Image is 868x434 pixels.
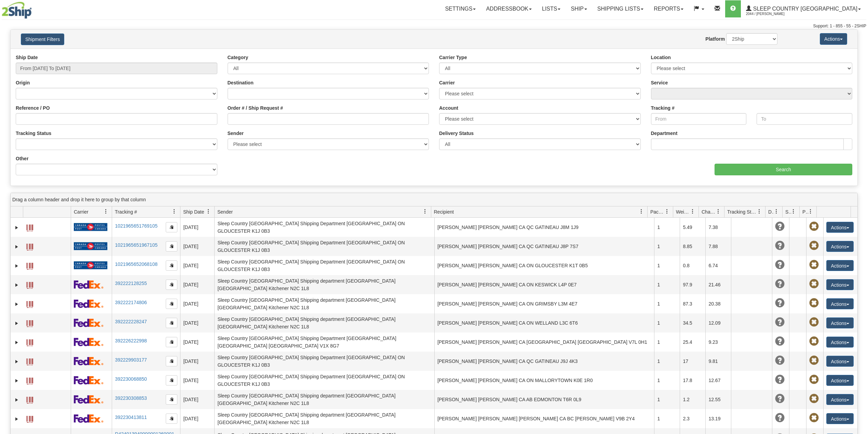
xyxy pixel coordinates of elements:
[775,279,785,289] span: Unknown
[13,339,20,346] a: Expand
[809,394,819,404] span: Pickup Not Assigned
[166,241,177,252] button: Copy to clipboard
[654,333,680,352] td: 1
[680,256,705,275] td: 0.8
[214,294,434,313] td: Sleep Country [GEOGRAPHIC_DATA] Shipping department [GEOGRAPHIC_DATA] [GEOGRAPHIC_DATA] Kitchener...
[651,79,668,86] label: Service
[16,105,50,111] label: Reference / PO
[757,113,852,125] input: To
[228,105,283,111] label: Order # / Ship Request #
[826,298,854,309] button: Actions
[705,371,731,390] td: 12.67
[180,333,214,352] td: [DATE]
[566,0,592,17] a: Ship
[115,300,147,305] a: 392222174806
[166,299,177,309] button: Copy to clipboard
[809,337,819,346] span: Pickup Not Assigned
[654,313,680,333] td: 1
[826,337,854,348] button: Actions
[26,317,33,328] a: Label
[16,54,38,61] label: Ship Date
[775,317,785,327] span: Unknown
[166,318,177,328] button: Copy to clipboard
[203,206,214,217] a: Ship Date filter column settings
[16,130,51,137] label: Tracking Status
[651,54,671,61] label: Location
[74,395,104,404] img: 2 - FedEx Express®
[214,333,434,352] td: Sleep Country [GEOGRAPHIC_DATA] Shipping Department [GEOGRAPHIC_DATA] [GEOGRAPHIC_DATA] [GEOGRAPH...
[809,260,819,270] span: Pickup Not Assigned
[434,409,654,428] td: [PERSON_NAME] [PERSON_NAME] [PERSON_NAME] CA BC [PERSON_NAME] V9B 2Y4
[727,208,757,215] span: Tracking Status
[2,23,866,29] div: Support: 1 - 855 - 55 - 2SHIP
[826,394,854,405] button: Actions
[775,356,785,365] span: Unknown
[26,336,33,347] a: Label
[680,275,705,294] td: 97.9
[74,261,107,270] img: 20 - Canada Post
[214,313,434,333] td: Sleep Country [GEOGRAPHIC_DATA] Shipping department [GEOGRAPHIC_DATA] [GEOGRAPHIC_DATA] Kitchener...
[636,206,647,217] a: Recipient filter column settings
[74,318,104,327] img: 2 - FedEx Express®
[74,376,104,384] img: 2 - FedEx Express®
[775,394,785,404] span: Unknown
[705,390,731,409] td: 12.55
[654,390,680,409] td: 1
[26,260,33,271] a: Label
[115,208,137,215] span: Tracking #
[214,218,434,237] td: Sleep Country [GEOGRAPHIC_DATA] Shipping Department [GEOGRAPHIC_DATA] ON GLOUCESTER K1J 0B3
[680,352,705,371] td: 17
[687,206,699,217] a: Weight filter column settings
[166,337,177,347] button: Copy to clipboard
[705,333,731,352] td: 9.23
[168,206,180,217] a: Tracking # filter column settings
[180,256,214,275] td: [DATE]
[180,275,214,294] td: [DATE]
[680,237,705,256] td: 8.85
[826,356,854,367] button: Actions
[434,352,654,371] td: [PERSON_NAME] [PERSON_NAME] CA QC GATINEAU J9J 4K3
[183,208,204,215] span: Ship Date
[115,319,147,324] a: 392222228247
[13,301,20,308] a: Expand
[654,275,680,294] td: 1
[654,237,680,256] td: 1
[166,260,177,271] button: Copy to clipboard
[775,298,785,308] span: Unknown
[166,356,177,366] button: Copy to clipboard
[768,208,774,215] span: Delivery Status
[26,279,33,290] a: Label
[434,313,654,333] td: [PERSON_NAME] [PERSON_NAME] CA ON WELLAND L3C 6T6
[180,313,214,333] td: [DATE]
[26,241,33,252] a: Label
[826,222,854,233] button: Actions
[705,275,731,294] td: 21.46
[166,413,177,424] button: Copy to clipboard
[771,206,782,217] a: Delivery Status filter column settings
[13,224,20,231] a: Expand
[809,356,819,365] span: Pickup Not Assigned
[115,338,147,343] a: 392226222998
[11,193,857,206] div: grid grouping header
[115,415,147,420] a: 392230413811
[180,352,214,371] td: [DATE]
[13,416,20,422] a: Expand
[434,371,654,390] td: [PERSON_NAME] [PERSON_NAME] CA ON MALLORYTOWN K0E 1R0
[166,222,177,232] button: Copy to clipboard
[74,223,107,231] img: 20 - Canada Post
[481,0,537,17] a: Addressbook
[654,352,680,371] td: 1
[809,298,819,308] span: Pickup Not Assigned
[434,294,654,313] td: [PERSON_NAME] [PERSON_NAME] CA ON GRIMSBY L3M 4E7
[809,279,819,289] span: Pickup Not Assigned
[680,218,705,237] td: 5.49
[440,0,481,17] a: Settings
[654,256,680,275] td: 1
[214,352,434,371] td: Sleep Country [GEOGRAPHIC_DATA] Shipping Department [GEOGRAPHIC_DATA] ON GLOUCESTER K1J 0B3
[820,33,847,45] button: Actions
[115,376,147,382] a: 392230068850
[13,320,20,327] a: Expand
[654,371,680,390] td: 1
[654,218,680,237] td: 1
[705,409,731,428] td: 13.19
